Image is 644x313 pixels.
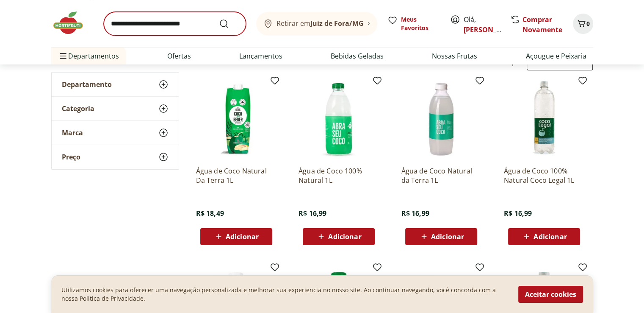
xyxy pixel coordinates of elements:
button: Adicionar [303,228,375,245]
span: R$ 16,99 [299,209,326,218]
span: Meus Favoritos [401,15,440,32]
span: Categoria [62,104,94,113]
a: Comprar Novamente [522,15,562,34]
span: 0 [586,20,590,28]
span: Adicionar [431,233,464,240]
button: Categoria [52,97,179,120]
a: Água de Coco Natural Da Terra 1L [196,166,276,185]
img: Água de Coco Natural da Terra 1L [401,79,481,159]
a: Água de Coco 100% Natural 1L [299,166,379,185]
span: Adicionar [226,233,259,240]
a: Água de Coco Natural da Terra 1L [401,166,481,185]
input: search [104,12,246,36]
button: Marca [52,121,179,145]
span: Marca [62,129,83,137]
a: Água de Coco 100% Natural Coco Legal 1L [504,166,584,185]
p: Utilizamos cookies para oferecer uma navegação personalizada e melhorar sua experiencia no nosso ... [61,286,508,303]
button: Adicionar [508,228,580,245]
img: Hortifruti [51,10,94,36]
a: Meus Favoritos [387,15,440,32]
a: Ofertas [167,51,191,61]
a: Lançamentos [239,51,282,61]
button: Preço [52,145,179,169]
button: Adicionar [405,228,477,245]
span: Departamento [62,80,112,89]
span: R$ 16,99 [401,209,429,218]
a: Nossas Frutas [432,51,477,61]
button: Submit Search [219,19,239,29]
a: [PERSON_NAME] [464,25,519,34]
b: Juiz de Fora/MG [310,19,364,28]
a: Bebidas Geladas [331,51,384,61]
span: R$ 18,49 [196,209,224,218]
button: Retirar emJuiz de Fora/MG [256,12,377,36]
button: Menu [58,46,68,66]
button: Adicionar [200,228,272,245]
span: Adicionar [328,233,361,240]
button: Carrinho [573,14,593,34]
span: R$ 16,99 [504,209,532,218]
img: Água de Coco 100% Natural Coco Legal 1L [504,79,584,159]
span: Retirar em [276,20,364,27]
span: Olá, [464,14,501,35]
span: Adicionar [533,233,567,240]
span: Departamentos [58,46,119,66]
span: Preço [62,153,80,161]
img: Água de Coco Natural Da Terra 1L [196,79,276,159]
img: Água de Coco 100% Natural 1L [299,79,379,159]
button: Aceitar cookies [518,286,583,303]
button: Departamento [52,73,179,96]
a: Açougue e Peixaria [525,51,586,61]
